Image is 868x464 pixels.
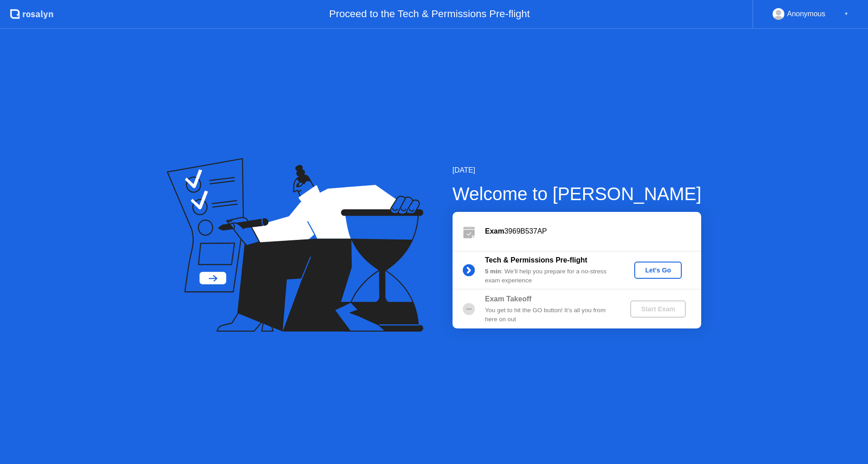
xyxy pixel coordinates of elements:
b: 5 min [485,268,501,275]
b: Tech & Permissions Pre-flight [485,256,587,264]
div: You get to hit the GO button! It’s all you from here on out [485,306,615,324]
div: [DATE] [453,165,702,176]
div: : We’ll help you prepare for a no-stress exam experience [485,267,615,286]
div: 3969B537AP [485,226,701,237]
div: Let's Go [638,267,678,274]
b: Exam Takeoff [485,295,532,303]
div: Anonymous [787,8,826,20]
button: Start Exam [630,300,686,318]
div: ▼ [844,8,849,20]
b: Exam [485,227,505,235]
button: Let's Go [634,262,682,279]
div: Welcome to [PERSON_NAME] [453,180,702,207]
div: Start Exam [634,305,682,313]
